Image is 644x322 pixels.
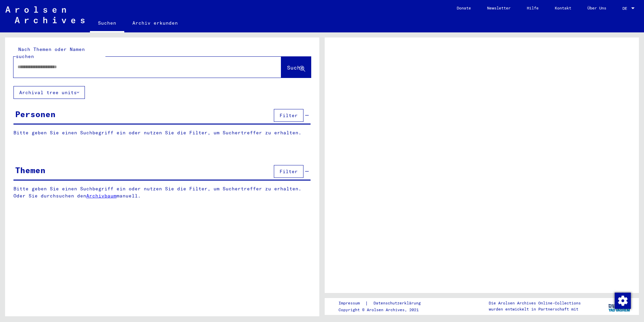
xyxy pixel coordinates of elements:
[614,292,631,308] div: Zustimmung ändern
[274,109,303,122] button: Filter
[90,15,124,32] a: Suchen
[280,168,298,175] span: Filter
[13,129,311,136] p: Bitte geben Sie einen Suchbegriff ein oder nutzen Sie die Filter, um Suchertreffer zu erhalten.
[622,6,630,11] span: DE
[287,64,304,71] span: Suche
[489,306,581,312] p: wurden entwickelt in Partnerschaft mit
[86,193,117,199] a: Archivbaum
[280,112,298,118] span: Filter
[13,185,311,199] p: Bitte geben Sie einen Suchbegriff ein oder nutzen Sie die Filter, um Suchertreffer zu erhalten. O...
[489,300,581,306] p: Die Arolsen Archives Online-Collections
[124,15,186,31] a: Archiv erkunden
[281,57,311,78] button: Suche
[16,46,85,59] mat-label: Nach Themen oder Namen suchen
[15,108,56,120] div: Personen
[13,86,85,99] button: Archival tree units
[368,300,429,307] a: Datenschutzerklärung
[607,298,632,315] img: yv_logo.png
[15,164,45,176] div: Themen
[5,6,85,23] img: Arolsen_neg.svg
[339,300,429,307] div: |
[274,165,303,178] button: Filter
[339,300,365,307] a: Impressum
[615,293,631,309] img: Zustimmung ändern
[339,307,429,313] p: Copyright © Arolsen Archives, 2021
